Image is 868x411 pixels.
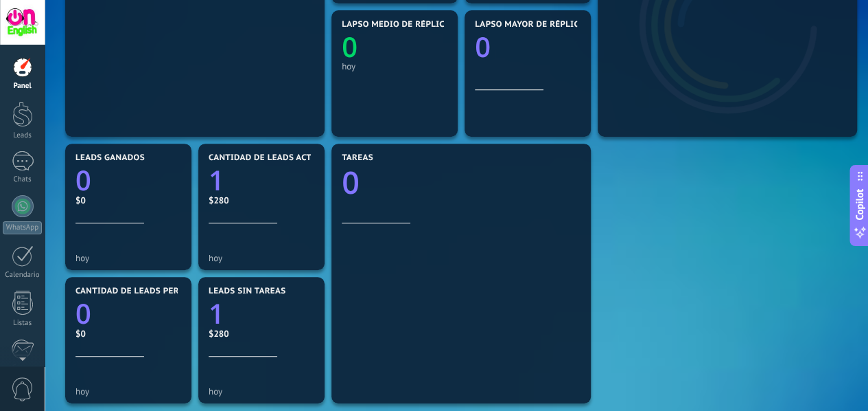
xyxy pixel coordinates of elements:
span: Tareas [342,153,373,163]
div: Leads [3,131,43,140]
a: 0 [75,161,181,199]
div: Calendario [3,271,43,280]
span: Cantidad de leads perdidos [75,287,206,296]
div: $280 [209,328,314,340]
a: 1 [209,161,314,199]
span: Copilot [853,189,867,221]
div: hoy [75,253,181,263]
div: hoy [342,61,447,71]
span: Cantidad de leads activos [209,153,331,163]
div: Panel [3,82,43,91]
span: Leads sin tareas [209,287,285,296]
div: hoy [209,253,314,263]
div: WhatsApp [3,221,42,234]
text: 0 [342,27,357,65]
span: Lapso mayor de réplica [475,20,584,30]
text: 0 [342,162,360,203]
a: 0 [75,294,181,332]
div: Chats [3,175,43,184]
div: $0 [75,328,181,340]
text: 0 [75,161,91,199]
text: 1 [209,294,224,332]
a: 0 [342,162,580,203]
span: Leads ganados [75,153,145,163]
text: 0 [475,27,491,65]
text: 1 [209,161,224,199]
div: $280 [209,195,314,206]
div: hoy [75,386,181,397]
div: Listas [3,319,43,328]
div: hoy [209,386,314,397]
text: 0 [75,294,91,332]
a: 1 [209,294,314,332]
span: Lapso medio de réplica [342,20,450,30]
div: $0 [75,195,181,206]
